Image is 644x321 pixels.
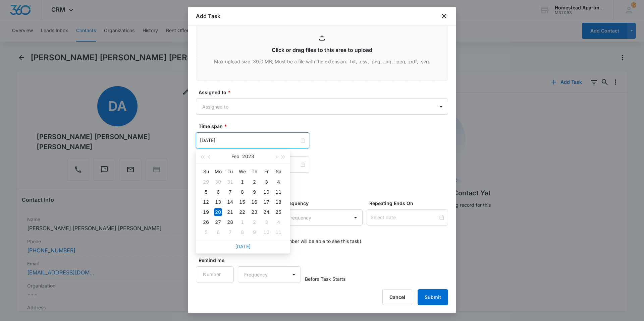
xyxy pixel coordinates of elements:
[248,166,260,177] th: Th
[224,177,236,187] td: 2023-01-31
[238,208,246,216] div: 22
[260,207,272,217] td: 2023-02-24
[274,228,282,236] div: 11
[226,218,234,226] div: 28
[214,208,222,216] div: 20
[199,123,451,130] label: Time span
[250,228,258,236] div: 9
[212,166,224,177] th: Mo
[200,207,212,217] td: 2023-02-19
[214,188,222,196] div: 6
[284,200,366,207] label: Frequency
[262,228,270,236] div: 10
[260,166,272,177] th: Fr
[248,227,260,237] td: 2023-03-09
[272,227,284,237] td: 2023-03-11
[224,217,236,227] td: 2023-02-28
[274,178,282,186] div: 4
[202,198,210,206] div: 12
[202,178,210,186] div: 29
[212,177,224,187] td: 2023-01-30
[202,228,210,236] div: 5
[224,207,236,217] td: 2023-02-21
[214,178,222,186] div: 30
[248,217,260,227] td: 2023-03-02
[248,197,260,207] td: 2023-02-16
[262,188,270,196] div: 10
[272,177,284,187] td: 2023-02-04
[238,188,246,196] div: 8
[200,217,212,227] td: 2023-02-26
[262,218,270,226] div: 3
[200,227,212,237] td: 2023-03-05
[272,187,284,197] td: 2023-02-11
[212,187,224,197] td: 2023-02-06
[274,198,282,206] div: 18
[369,200,451,207] label: Repeating Ends On
[274,208,282,216] div: 25
[236,177,248,187] td: 2023-02-01
[200,137,299,144] input: Feb 20, 2023
[238,228,246,236] div: 8
[199,257,236,264] label: Remind me
[226,228,234,236] div: 7
[236,197,248,207] td: 2023-02-15
[382,289,412,305] button: Cancel
[226,178,234,186] div: 31
[236,217,248,227] td: 2023-03-01
[238,218,246,226] div: 1
[262,208,270,216] div: 24
[440,12,448,20] button: close
[250,218,258,226] div: 2
[236,166,248,177] th: We
[260,187,272,197] td: 2023-02-10
[226,198,234,206] div: 14
[196,12,220,20] h1: Add Task
[305,275,345,282] span: Before Task Starts
[200,197,212,207] td: 2023-02-12
[248,177,260,187] td: 2023-02-02
[274,188,282,196] div: 11
[248,187,260,197] td: 2023-02-09
[272,197,284,207] td: 2023-02-18
[260,177,272,187] td: 2023-02-03
[196,266,234,282] input: Number
[248,207,260,217] td: 2023-02-23
[224,187,236,197] td: 2023-02-07
[202,208,210,216] div: 19
[199,89,451,96] label: Assigned to
[212,217,224,227] td: 2023-02-27
[250,198,258,206] div: 16
[274,218,282,226] div: 4
[260,197,272,207] td: 2023-02-17
[260,217,272,227] td: 2023-03-03
[238,198,246,206] div: 15
[250,178,258,186] div: 2
[250,188,258,196] div: 9
[226,188,234,196] div: 7
[238,178,246,186] div: 1
[212,207,224,217] td: 2023-02-20
[224,197,236,207] td: 2023-02-14
[214,218,222,226] div: 27
[214,228,222,236] div: 6
[272,217,284,227] td: 2023-03-04
[236,207,248,217] td: 2023-02-22
[260,227,272,237] td: 2023-03-10
[212,197,224,207] td: 2023-02-13
[202,218,210,226] div: 26
[200,166,212,177] th: Su
[272,166,284,177] th: Sa
[371,214,438,221] input: Select date
[200,187,212,197] td: 2023-02-05
[262,178,270,186] div: 3
[224,166,236,177] th: Tu
[224,227,236,237] td: 2023-03-07
[418,289,448,305] button: Submit
[236,187,248,197] td: 2023-02-08
[214,198,222,206] div: 13
[231,150,239,163] button: Feb
[262,198,270,206] div: 17
[202,188,210,196] div: 5
[236,227,248,237] td: 2023-03-08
